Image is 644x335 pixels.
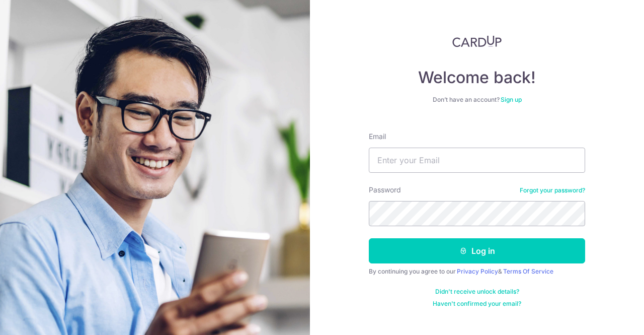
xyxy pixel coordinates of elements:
label: Email [369,131,386,142]
a: Privacy Policy [457,267,498,275]
input: Enter your Email [369,148,585,173]
label: Password [369,185,401,195]
button: Log in [369,238,585,263]
a: Terms Of Service [503,267,553,275]
img: CardUp Logo [452,35,502,47]
div: By continuing you agree to our & [369,267,585,276]
a: Didn't receive unlock details? [435,288,519,296]
div: Don’t have an account? [369,96,585,104]
h4: Welcome back! [369,68,585,88]
a: Forgot your password? [520,186,585,194]
a: Haven't confirmed your email? [433,300,521,308]
a: Sign up [501,96,522,103]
